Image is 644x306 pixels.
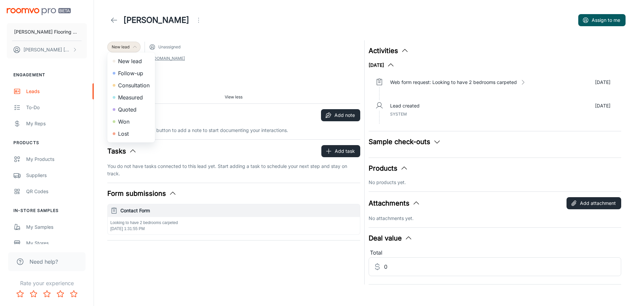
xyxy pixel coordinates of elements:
li: Quoted [107,103,155,116]
li: Follow-up [107,67,155,79]
li: Won [107,116,155,128]
li: Measured [107,91,155,103]
li: New lead [107,55,155,67]
li: Consultation [107,79,155,91]
li: Lost [107,128,155,140]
